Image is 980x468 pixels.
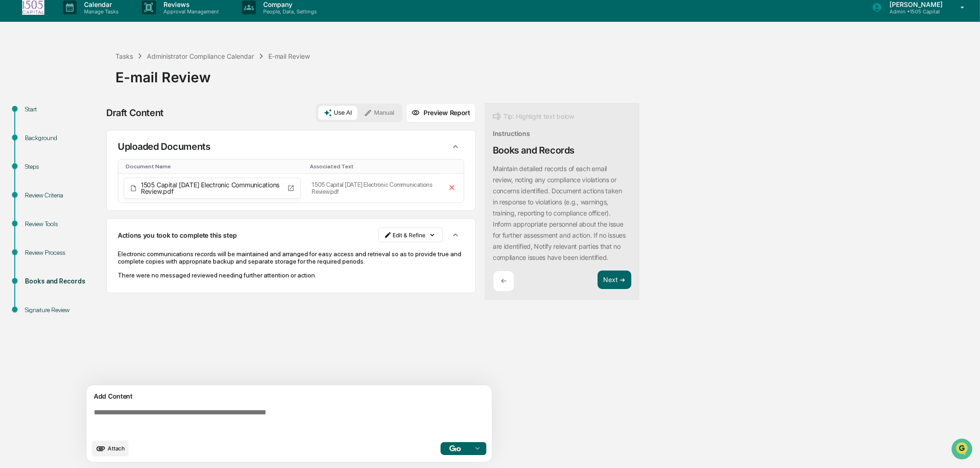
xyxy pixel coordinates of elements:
[77,8,123,15] p: Manage Tasks
[126,163,302,170] div: Toggle SortBy
[9,103,62,110] div: Past conversations
[446,181,458,195] button: Remove file
[118,231,236,239] p: Actions you took to complete this step
[882,8,947,15] p: Admin • 1505 Capital
[92,391,486,402] div: Add Content
[76,189,115,198] span: Attestations
[42,80,127,87] div: We're available if you need us!
[108,445,125,452] span: Attach
[156,0,224,8] p: Reviews
[9,71,26,87] img: 1746055101610-c473b297-6a78-478c-a979-82029cc54cd1
[493,165,626,261] p: Maintain detailed records of each email review, noting any compliance violations or concerns iden...
[358,106,400,120] button: Manual
[950,437,975,462] iframe: Open customer support
[449,445,460,451] img: Go
[501,277,507,285] p: ←
[25,305,101,315] div: Signature Review
[143,101,168,112] button: See all
[256,8,321,15] p: People, Data, Settings
[882,0,947,8] p: [PERSON_NAME]
[268,52,310,60] div: E-mail Review
[156,8,224,15] p: Approval Management
[82,126,101,133] span: [DATE]
[29,126,75,133] span: [PERSON_NAME]
[118,250,464,265] p: Electronic communications records will be maintained and arranged for easy access and retrieval s...
[310,163,436,170] div: Toggle SortBy
[18,207,58,216] span: Data Lookup
[67,190,74,197] div: 🗄️
[598,271,631,289] button: Next ➔
[378,228,443,242] button: Edit & Refine
[63,185,118,202] a: 🗄️Attestations
[115,62,975,86] div: E-mail Review
[42,71,151,80] div: Start new chat
[118,271,464,279] p: There were no messaged reviewed needing further attention or action.
[25,277,101,286] div: Books and Records
[493,111,574,122] div: Tip: Highlight text below
[77,126,80,133] span: •
[147,52,254,60] div: Administrator Compliance Calendar
[77,151,80,158] span: •
[406,103,476,123] button: Preview Report
[9,117,24,132] img: Rachel Stanley
[9,19,168,34] p: How can we help?
[92,229,112,236] span: Pylon
[25,219,101,229] div: Review Tools
[441,442,470,455] button: Go
[6,185,63,202] a: 🖐️Preclearance
[318,106,357,120] button: Use AI
[115,52,133,60] div: Tasks
[157,74,168,85] button: Start new chat
[25,191,101,200] div: Review Criteria
[25,105,101,114] div: Start
[306,174,440,203] td: 1505 Capital [DATE] Electronic Communications Review.pdf
[18,189,60,198] span: Preclearance
[141,182,284,195] span: 1505 Capital [DATE] Electronic Communications Review.pdf
[25,162,101,172] div: Steps
[9,190,17,197] div: 🖐️
[92,441,128,456] button: upload document
[65,229,112,236] a: Powered byPylon
[106,107,163,118] div: Draft Content
[29,151,75,158] span: [PERSON_NAME]
[77,0,123,8] p: Calendar
[82,151,101,158] span: [DATE]
[493,129,530,137] div: Instructions
[9,142,24,157] img: Rachel Stanley
[6,203,62,220] a: 🔎Data Lookup
[9,208,17,215] div: 🔎
[25,133,101,143] div: Background
[118,141,211,152] p: Uploaded Documents
[256,0,321,8] p: Company
[493,145,575,156] div: Books and Records
[25,248,101,258] div: Review Process
[19,71,36,87] img: 8933085812038_c878075ebb4cc5468115_72.jpg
